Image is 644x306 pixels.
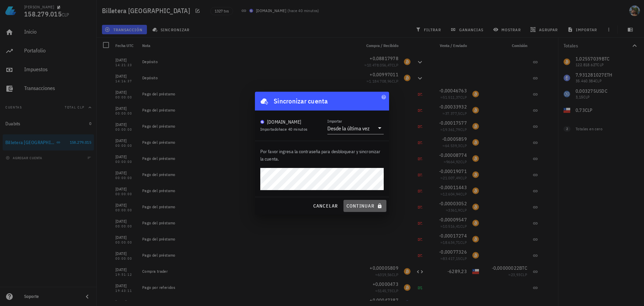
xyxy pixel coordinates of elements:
[313,203,338,209] span: cancelar
[310,200,340,212] button: cancelar
[279,127,308,132] span: hace 40 minutos
[274,96,328,106] div: Sincronizar cuenta
[327,125,370,132] div: Desde la última vez
[260,120,264,124] img: BudaPuntoCom
[260,127,308,132] span: Importado
[346,203,384,209] span: continuar
[260,148,384,163] p: Por favor ingresa la contraseña para desbloquear y sincronizar la cuenta.
[267,119,301,125] div: [DOMAIN_NAME]
[327,119,342,124] label: Importar
[327,123,384,134] div: ImportarDesde la última vez
[343,200,386,212] button: continuar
